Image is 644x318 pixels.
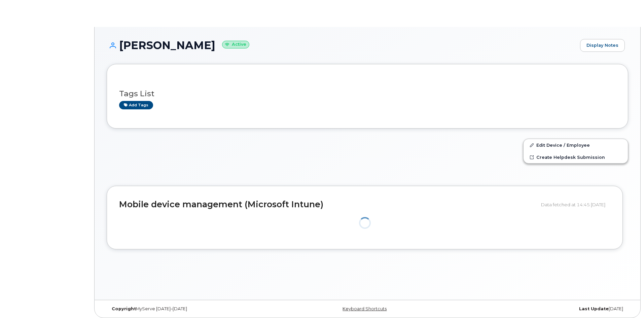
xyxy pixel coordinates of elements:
[107,39,577,51] h1: [PERSON_NAME]
[112,306,136,311] strong: Copyright
[580,39,625,52] a: Display Notes
[119,200,536,209] h2: Mobile device management (Microsoft Intune)
[222,41,249,48] small: Active
[119,90,616,98] h3: Tags List
[119,101,153,109] a: Add tags
[343,306,387,311] a: Keyboard Shortcuts
[541,198,610,211] div: Data fetched at 14:45 [DATE]
[524,139,628,151] a: Edit Device / Employee
[524,151,628,163] a: Create Helpdesk Submission
[579,306,609,311] strong: Last Update
[454,306,628,312] div: [DATE]
[107,306,281,312] div: MyServe [DATE]–[DATE]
